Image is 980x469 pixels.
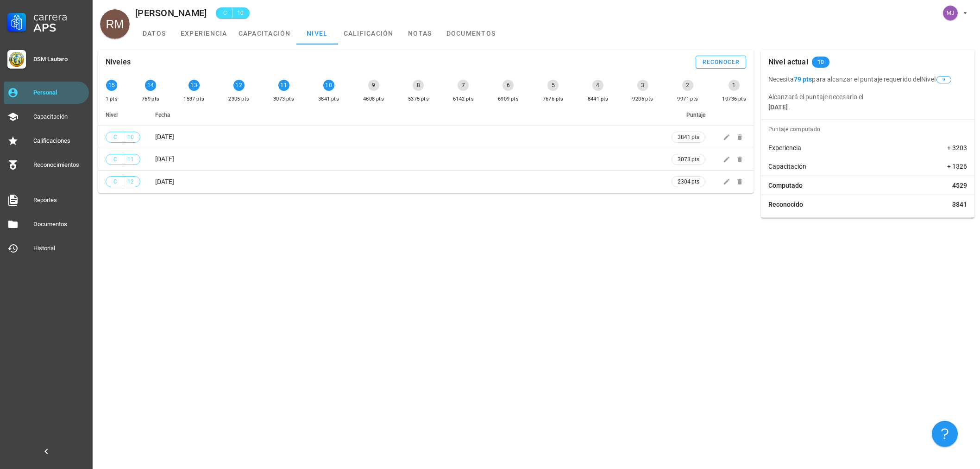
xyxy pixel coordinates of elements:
div: Niveles [106,50,131,74]
a: Reportes [4,189,89,211]
div: 6 [503,80,514,91]
div: 13 [188,80,200,91]
span: 12 [127,177,134,186]
span: + 3203 [947,143,967,152]
div: 3 [637,80,648,91]
span: Fecha [155,112,170,118]
div: 8 [413,80,424,91]
a: datos [133,22,175,44]
span: Computado [768,181,803,190]
span: Nivel [106,112,118,118]
div: 7676 pts [543,95,564,104]
div: reconocer [702,59,740,65]
a: documentos [441,22,502,44]
div: avatar [100,9,130,39]
span: Capacitación [768,162,806,171]
span: Experiencia [768,143,801,152]
div: DSM Lautaro [33,56,85,63]
span: RM [106,9,124,39]
div: 8441 pts [588,95,609,104]
div: 769 pts [142,95,160,104]
div: 4 [592,80,603,91]
div: 9206 pts [632,95,653,104]
b: [DATE] [768,103,788,111]
span: Reconocido [768,200,803,209]
span: C [112,133,119,142]
span: 10 [817,57,824,68]
div: Reportes [33,196,85,204]
span: 3073 pts [678,155,699,164]
span: [DATE] [155,155,174,163]
span: 10 [237,8,244,18]
p: Alcanzará el puntaje necesario el . [768,92,967,112]
span: [DATE] [155,178,174,185]
div: 1 pts [106,95,118,104]
div: Reconocimientos [33,161,85,169]
div: Puntaje computado [765,120,974,139]
a: experiencia [175,22,233,44]
div: Carrera [33,11,85,22]
button: reconocer [696,56,746,69]
div: 6142 pts [453,95,474,104]
div: 7 [458,80,469,91]
span: C [112,177,119,186]
span: Puntaje [686,112,705,118]
div: avatar [943,6,958,20]
div: APS [33,22,85,33]
p: Necesita para alcanzar el puntaje requerido del [768,74,967,84]
div: 9 [368,80,379,91]
div: 9971 pts [677,95,698,104]
div: 1537 pts [183,95,204,104]
span: [DATE] [155,133,174,140]
span: 2304 pts [678,177,699,186]
div: Historial [33,245,85,252]
div: Nivel actual [768,50,808,74]
div: 12 [233,80,245,91]
a: nivel [296,22,338,44]
span: C [112,155,119,164]
span: 9 [942,76,945,83]
span: 11 [127,155,134,164]
div: 5 [547,80,559,91]
a: Personal [4,82,89,104]
div: 10 [323,80,334,91]
div: 3841 pts [318,95,339,104]
div: 6909 pts [498,95,519,104]
a: Documentos [4,213,89,235]
div: 10736 pts [722,95,746,104]
div: 1 [729,80,740,91]
span: C [221,8,229,18]
span: + 1326 [947,162,967,171]
div: 11 [278,80,289,91]
div: Personal [33,89,85,96]
span: 3841 pts [678,133,699,142]
div: [PERSON_NAME] [135,8,207,18]
div: 4608 pts [363,95,384,104]
div: 5375 pts [408,95,429,104]
th: Fecha [148,104,664,126]
th: Puntaje [664,104,713,126]
a: notas [399,22,441,44]
a: Reconocimientos [4,154,89,176]
div: Documentos [33,221,85,228]
a: Capacitación [4,106,89,128]
a: capacitación [233,22,296,44]
div: 2305 pts [228,95,249,104]
a: Calificaciones [4,130,89,152]
div: 14 [145,80,156,91]
a: Historial [4,237,89,260]
th: Nivel [98,104,148,126]
div: Capacitación [33,113,85,120]
b: 79 pts [794,76,812,83]
span: 10 [127,133,134,142]
div: Calificaciones [33,137,85,145]
div: 3073 pts [273,95,294,104]
span: 3841 [952,200,967,209]
span: Nivel [921,76,952,83]
div: 15 [106,80,117,91]
span: 4529 [952,181,967,190]
a: calificación [338,22,399,44]
div: 2 [682,80,693,91]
